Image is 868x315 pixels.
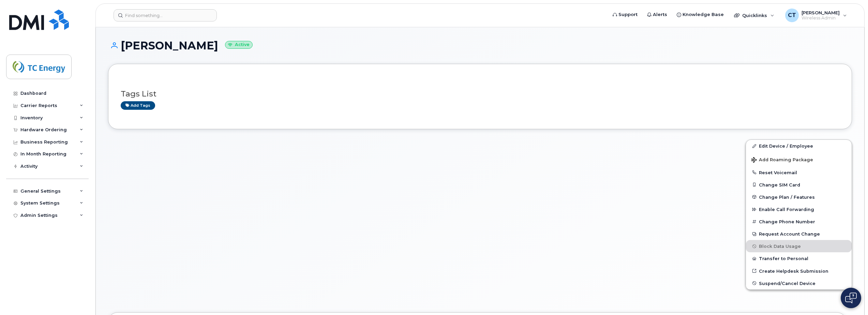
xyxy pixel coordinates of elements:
h3: Tags List [121,90,839,98]
small: Active [225,41,253,49]
h1: [PERSON_NAME] [108,40,852,51]
button: Request Account Change [746,228,852,240]
img: Open chat [845,292,857,303]
span: Suspend/Cancel Device [759,281,815,286]
span: Add Roaming Package [751,157,813,164]
button: Add Roaming Package [746,152,852,166]
a: Add tags [121,101,155,110]
button: Transfer to Personal [746,252,852,265]
button: Block Data Usage [746,240,852,252]
button: Reset Voicemail [746,166,852,179]
button: Enable Call Forwarding [746,203,852,215]
button: Suspend/Cancel Device [746,277,852,289]
button: Change Plan / Features [746,191,852,203]
span: Enable Call Forwarding [759,207,814,212]
a: Edit Device / Employee [746,140,852,152]
a: Create Helpdesk Submission [746,265,852,277]
button: Change SIM Card [746,179,852,191]
span: Change Plan / Features [759,194,815,199]
button: Change Phone Number [746,215,852,228]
